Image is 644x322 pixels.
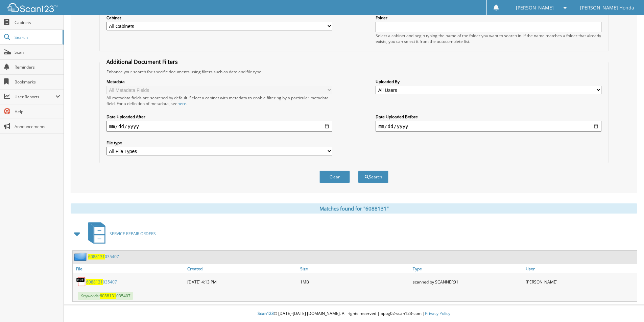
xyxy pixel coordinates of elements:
[106,15,332,21] label: Cabinet
[103,58,181,66] legend: Additional Document Filters
[7,3,57,12] img: scan123-logo-white.svg
[15,34,59,40] span: Search
[106,121,332,132] input: start
[15,79,60,85] span: Bookmarks
[15,49,60,55] span: Scan
[319,171,350,183] button: Clear
[299,275,411,289] div: 1MB
[106,140,332,146] label: File type
[78,292,133,300] span: Keywords: 035407
[15,94,55,100] span: User Reports
[84,220,156,247] a: SERVICE REPAIR ORDERS
[86,279,103,285] span: 6088131
[411,264,524,273] a: Type
[100,293,116,299] span: 6088131
[74,252,88,261] img: folder2.png
[88,254,105,259] span: 6088131
[376,121,601,132] input: end
[76,277,86,287] img: PDF.png
[425,311,450,316] a: Privacy Policy
[411,275,524,289] div: scanned by SCANNER01
[15,109,60,115] span: Help
[376,33,601,44] div: Select a cabinet and begin typing the name of the folder you want to search in. If the name match...
[106,114,332,120] label: Date Uploaded After
[610,290,644,322] iframe: Chat Widget
[516,6,554,10] span: [PERSON_NAME]
[15,20,60,25] span: Cabinets
[88,254,119,259] a: 6088131035407
[73,264,186,273] a: File
[358,171,388,183] button: Search
[71,203,637,214] div: Matches found for "6088131"
[524,275,637,289] div: [PERSON_NAME]
[15,124,60,129] span: Announcements
[376,114,601,120] label: Date Uploaded Before
[177,101,186,106] a: here
[376,15,601,21] label: Folder
[186,275,299,289] div: [DATE] 4:13 PM
[106,95,332,106] div: All metadata fields are searched by default. Select a cabinet with metadata to enable filtering b...
[15,64,60,70] span: Reminders
[524,264,637,273] a: User
[103,69,605,75] div: Enhance your search for specific documents using filters such as date and file type.
[106,79,332,84] label: Metadata
[258,311,274,316] span: Scan123
[299,264,411,273] a: Size
[376,79,601,84] label: Uploaded By
[64,305,644,322] div: © [DATE]-[DATE] [DOMAIN_NAME]. All rights reserved | appg02-scan123-com |
[580,6,634,10] span: [PERSON_NAME] Honda
[86,279,117,285] a: 6088131035407
[186,264,299,273] a: Created
[110,231,156,237] span: SERVICE REPAIR ORDERS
